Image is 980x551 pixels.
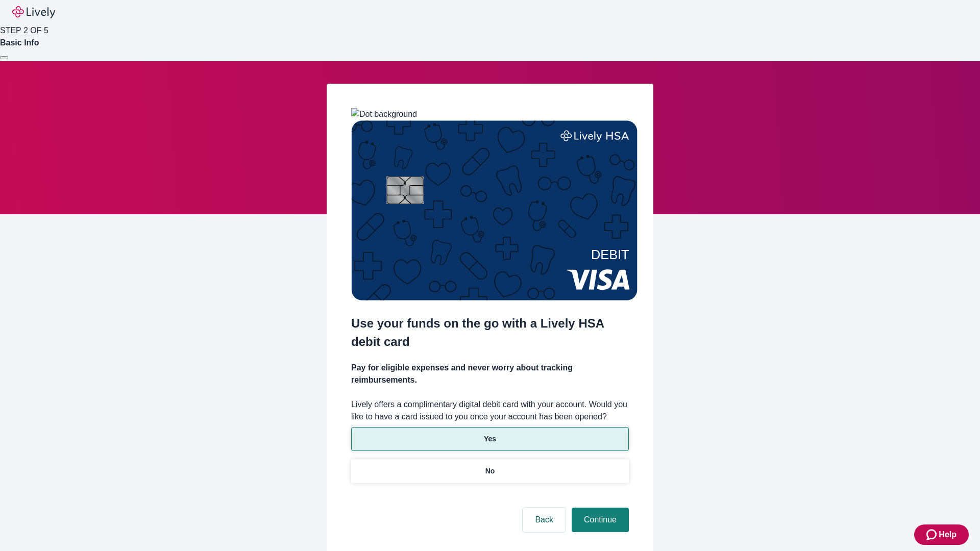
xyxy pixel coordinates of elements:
[12,6,55,18] img: Lively
[351,362,629,386] h4: Pay for eligible expenses and never worry about tracking reimbursements.
[351,398,629,423] label: Lively offers a complimentary digital debit card with your account. Would you like to have a card...
[351,314,629,351] h2: Use your funds on the go with a Lively HSA debit card
[351,427,629,451] button: Yes
[351,459,629,483] button: No
[351,120,638,300] img: Debit card
[939,529,957,541] span: Help
[926,529,939,541] svg: Zendesk support icon
[572,508,629,532] button: Continue
[484,434,496,444] p: Yes
[485,466,495,477] p: No
[523,508,566,532] button: Back
[914,524,969,545] button: Zendesk support iconHelp
[351,108,417,120] img: Dot background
